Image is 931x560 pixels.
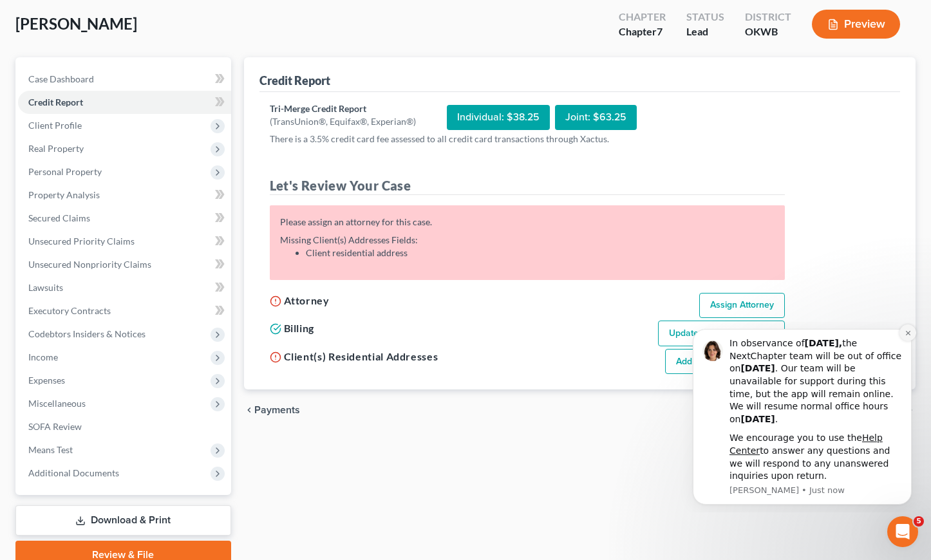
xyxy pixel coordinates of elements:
p: There is a 3.5% credit card fee assessed to all credit card transactions through Xactus. [270,133,785,145]
div: Individual: $38.25 [447,105,550,130]
h4: Let's Review Your Case [270,176,785,195]
div: (TransUnion®, Equifax®, Experian®) [270,115,416,128]
div: Missing Client(s) Addresses Fields: [280,234,775,259]
div: OKWB [745,24,791,39]
button: Preview [812,10,900,39]
a: Property Analysis [18,183,231,207]
span: Unsecured Priority Claims [28,236,135,247]
a: Unsecured Priority Claims [18,230,231,253]
iframe: Intercom live chat [887,516,918,547]
div: Status [686,10,724,24]
span: Personal Property [28,166,102,177]
h5: Billing [270,321,314,336]
span: Income [28,351,58,362]
span: Payments [254,405,300,415]
span: Secured Claims [28,212,90,223]
span: Expenses [28,375,65,386]
span: Attorney [284,294,330,306]
span: Codebtors Insiders & Notices [28,328,146,339]
span: Property Analysis [28,189,100,200]
a: Add Client(s) Addresses [665,349,785,375]
div: Joint: $63.25 [555,105,637,130]
iframe: Intercom notifications message [673,322,931,512]
button: chevron_left Payments [244,405,300,415]
span: Miscellaneous [28,398,86,409]
a: SOFA Review [18,415,231,438]
i: chevron_left [244,405,254,415]
span: Credit Report [28,97,83,107]
div: Tri-Merge Credit Report [270,102,416,115]
a: Download & Print [15,505,231,536]
span: Unsecured Nonpriority Claims [28,259,151,270]
span: SOFA Review [28,421,82,432]
a: Executory Contracts [18,299,231,322]
a: Case Dashboard [18,68,231,91]
span: 5 [914,516,924,527]
a: Update Billing Information [658,321,785,346]
a: Assign Attorney [699,293,785,319]
li: Client residential address [306,247,775,259]
span: Means Test [28,444,73,455]
a: Secured Claims [18,207,231,230]
a: Credit Report [18,91,231,114]
a: Unsecured Nonpriority Claims [18,253,231,276]
h5: Client(s) Residential Addresses [270,349,438,364]
span: [PERSON_NAME] [15,14,137,33]
span: Real Property [28,143,84,154]
span: Executory Contracts [28,305,111,316]
div: Chapter [619,24,666,39]
div: Please assign an attorney for this case. [280,216,775,229]
span: Additional Documents [28,467,119,478]
div: Credit Report [259,73,330,88]
span: Case Dashboard [28,73,94,84]
div: Lead [686,24,724,39]
span: 7 [657,25,663,37]
span: Lawsuits [28,282,63,293]
span: Client Profile [28,120,82,131]
div: Chapter [619,10,666,24]
a: Lawsuits [18,276,231,299]
div: District [745,10,791,24]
